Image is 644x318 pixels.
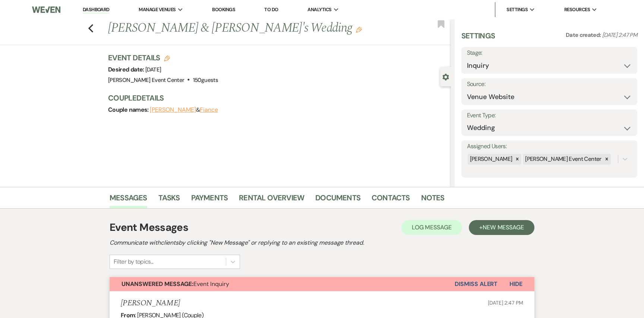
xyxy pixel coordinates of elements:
[114,257,154,266] div: Filter by topics...
[264,6,278,13] a: To Do
[150,106,218,114] span: &
[121,280,193,288] strong: Unanswered Message:
[108,106,150,114] span: Couple names:
[110,192,147,208] a: Messages
[467,110,632,121] label: Event Type:
[121,280,229,288] span: Event Inquiry
[442,73,449,80] button: Close lead details
[307,6,331,13] span: Analytics
[467,141,632,152] label: Assigned Users:
[421,192,445,208] a: Notes
[108,93,443,103] h3: Couple Details
[412,223,452,231] span: Log Message
[121,299,180,308] h5: [PERSON_NAME]
[110,277,455,291] button: Unanswered Message:Event Inquiry
[212,6,235,13] a: Bookings
[506,6,528,13] span: Settings
[483,223,524,231] span: New Message
[564,6,590,13] span: Resources
[566,31,602,39] span: Date created:
[150,107,196,113] button: [PERSON_NAME]
[315,192,360,208] a: Documents
[401,220,462,235] button: Log Message
[509,280,523,288] span: Hide
[498,277,534,291] button: Hide
[110,220,188,235] h1: Event Messages
[108,19,379,37] h1: [PERSON_NAME] & [PERSON_NAME]'s Wedding
[467,48,632,58] label: Stage:
[32,2,60,18] img: Weven Logo
[83,6,110,13] a: Dashboard
[523,154,602,165] div: [PERSON_NAME] Event Center
[467,79,632,90] label: Source:
[193,76,218,84] span: 150 guests
[200,107,218,113] button: Fiance
[488,299,523,306] span: [DATE] 2:47 PM
[461,31,495,47] h3: Settings
[158,192,180,208] a: Tasks
[191,192,228,208] a: Payments
[469,220,534,235] button: +New Message
[108,76,184,84] span: [PERSON_NAME] Event Center
[108,53,218,63] h3: Event Details
[110,238,534,247] h2: Communicate with clients by clicking "New Message" or replying to an existing message thread.
[139,6,176,13] span: Manage Venues
[468,154,514,165] div: [PERSON_NAME]
[145,66,161,73] span: [DATE]
[455,277,498,291] button: Dismiss Alert
[108,66,145,73] span: Desired date:
[602,31,637,39] span: [DATE] 2:47 PM
[239,192,304,208] a: Rental Overview
[356,26,362,33] button: Edit
[372,192,410,208] a: Contacts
